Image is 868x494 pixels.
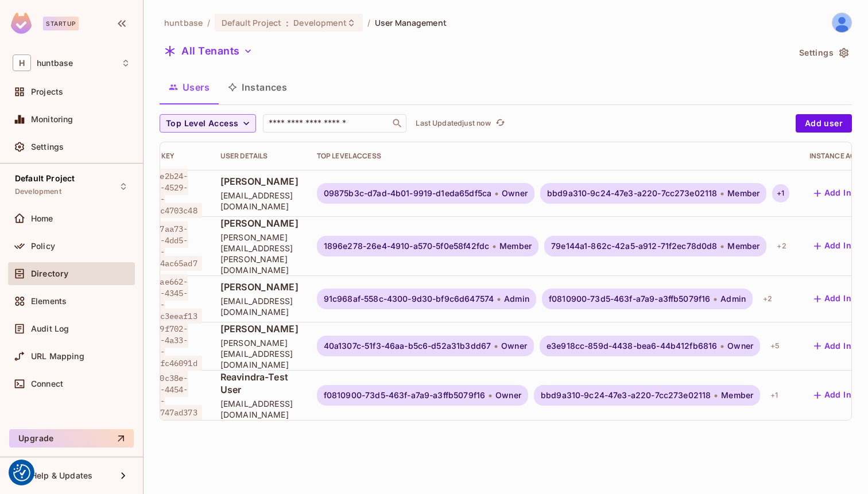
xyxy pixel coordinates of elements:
[285,18,289,28] span: :
[293,17,346,28] span: Development
[547,189,717,198] span: bbd9a310-9c24-47e3-a220-7cc273e02118
[367,17,370,28] li: /
[31,324,69,333] span: Audit Log
[547,341,717,351] span: e3e918cc-859d-4438-bea6-44b412fb6816
[15,174,75,183] span: Default Project
[493,116,507,130] button: refresh
[31,214,53,223] span: Home
[727,189,759,198] span: Member
[43,17,79,30] div: Startup
[796,114,852,133] button: Add user
[501,341,527,351] span: Owner
[141,169,202,218] span: 624e2b24-561d-4529-93c5-6496c4703c48
[31,87,63,96] span: Projects
[772,184,789,203] div: + 1
[166,116,238,131] span: Top Level Access
[13,464,30,481] button: Consent Preferences
[324,242,489,251] span: 1896e278-26e4-4910-a570-5f0e58f42fdc
[720,294,746,304] span: Admin
[324,391,485,400] span: f0810900-73d5-463f-a7a9-a3ffb5079f16
[160,114,256,133] button: Top Level Access
[495,391,521,400] span: Owner
[11,13,32,34] img: SReyMgAAAABJRU5ErkJggg==
[220,281,299,293] span: [PERSON_NAME]
[758,290,777,308] div: + 2
[141,274,202,324] span: f7dae662-587d-4345-a73e-e3e2c3eeaf13
[317,151,791,161] div: Top Level Access
[219,73,296,102] button: Instances
[220,190,299,212] span: [EMAIL_ADDRESS][DOMAIN_NAME]
[220,232,299,275] span: [PERSON_NAME][EMAIL_ADDRESS][PERSON_NAME][DOMAIN_NAME]
[727,341,753,351] span: Owner
[766,337,784,355] div: + 5
[324,294,494,304] span: 91c968af-558c-4300-9d30-bf9c6d647574
[9,429,134,448] button: Upgrade
[495,118,505,129] span: refresh
[502,189,528,198] span: Owner
[766,386,782,404] div: + 1
[141,221,202,271] span: 1fa7aa73-1eba-4dd5-bd65-28424ac65ad7
[504,294,529,304] span: Admin
[160,73,219,102] button: Users
[416,119,491,128] p: Last Updated just now
[727,242,759,251] span: Member
[164,17,203,28] span: the active workspace
[220,398,299,420] span: [EMAIL_ADDRESS][DOMAIN_NAME]
[220,371,299,396] span: Reavindra-Test User
[31,379,63,388] span: Connect
[31,269,68,278] span: Directory
[375,17,447,28] span: User Management
[324,341,491,351] span: 40a1307c-51f3-46aa-b5c6-d52a31b3dd67
[324,189,491,198] span: 09875b3c-d7ad-4b01-9919-d1eda65df5ca
[721,391,753,400] span: Member
[220,295,299,317] span: [EMAIL_ADDRESS][DOMAIN_NAME]
[160,42,257,60] button: All Tenants
[37,59,73,68] span: Workspace: huntbase
[31,115,73,124] span: Monitoring
[31,471,92,480] span: Help & Updates
[31,297,67,306] span: Elements
[13,55,31,71] span: H
[220,337,299,370] span: [PERSON_NAME][EMAIL_ADDRESS][DOMAIN_NAME]
[141,321,202,371] span: d1f9f702-764b-4a33-96e8-78d6fc46091d
[13,464,30,481] img: Revisit consent button
[31,352,84,361] span: URL Mapping
[220,151,299,161] div: User Details
[222,17,281,28] span: Default Project
[832,13,851,32] img: Ravindra Bangrawa
[220,175,299,188] span: [PERSON_NAME]
[220,322,299,335] span: [PERSON_NAME]
[499,242,532,251] span: Member
[541,391,711,400] span: bbd9a310-9c24-47e3-a220-7cc273e02118
[141,151,202,161] div: User Key
[31,242,55,251] span: Policy
[795,44,852,62] button: Settings
[207,17,210,28] li: /
[31,142,64,151] span: Settings
[551,242,717,251] span: 79e144a1-862c-42a5-a912-71f2ec78d0d8
[141,371,202,420] span: 7f40c38e-543a-4454-a1b8-2d82747ad373
[15,187,61,196] span: Development
[772,237,790,255] div: + 2
[549,294,710,304] span: f0810900-73d5-463f-a7a9-a3ffb5079f16
[220,217,299,230] span: [PERSON_NAME]
[491,116,507,130] span: Click to refresh data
